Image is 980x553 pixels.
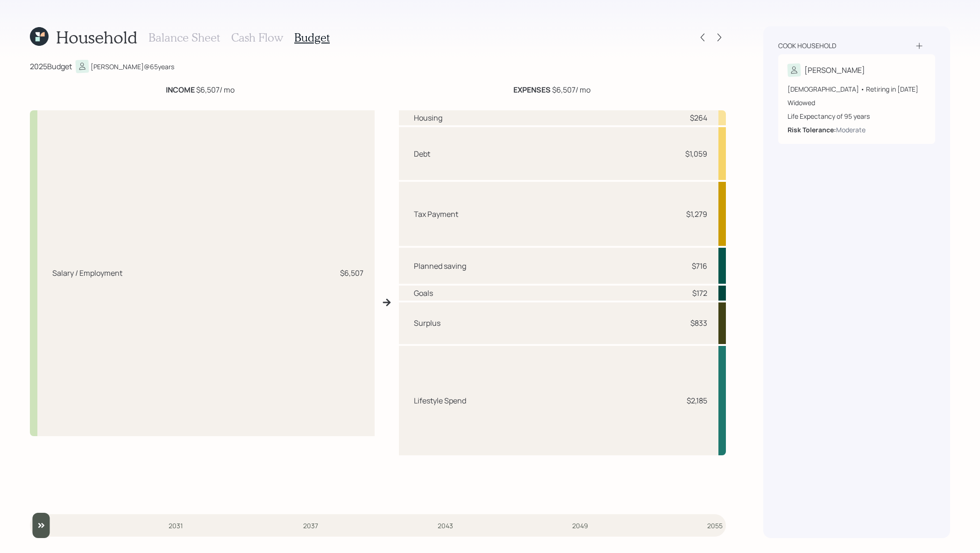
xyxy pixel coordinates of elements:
div: $1,059 [685,148,707,159]
div: Cook household [778,41,836,50]
h3: Budget [294,31,330,44]
div: $833 [690,317,707,329]
div: $2,185 [687,395,707,406]
b: EXPENSES [513,85,551,95]
div: Debt [414,148,430,159]
div: 2025 Budget [30,61,72,72]
div: Widowed [788,98,926,108]
b: INCOME [166,85,195,95]
div: $716 [692,260,707,272]
div: [PERSON_NAME] @ 65 years [91,62,174,72]
div: Surplus [414,317,440,329]
div: Housing [414,112,442,123]
div: $172 [692,287,707,299]
div: Tax Payment [414,208,458,220]
div: Planned saving [414,260,466,272]
div: $264 [690,112,707,123]
div: $1,279 [686,208,707,220]
div: $6,507 [340,267,363,279]
b: Risk Tolerance: [788,125,836,134]
div: [DEMOGRAPHIC_DATA] • Retiring in [DATE] [788,84,926,94]
h1: Household [56,27,137,47]
div: [PERSON_NAME] [804,65,865,76]
div: $6,507 / mo [513,84,590,95]
div: Salary / Employment [52,267,122,279]
h3: Balance Sheet [149,31,220,44]
h3: Cash Flow [231,31,283,44]
div: Lifestyle Spend [414,395,466,406]
div: Moderate [836,125,866,135]
div: $6,507 / mo [166,84,234,95]
div: Goals [414,287,433,299]
div: Life Expectancy of 95 years [788,111,926,121]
